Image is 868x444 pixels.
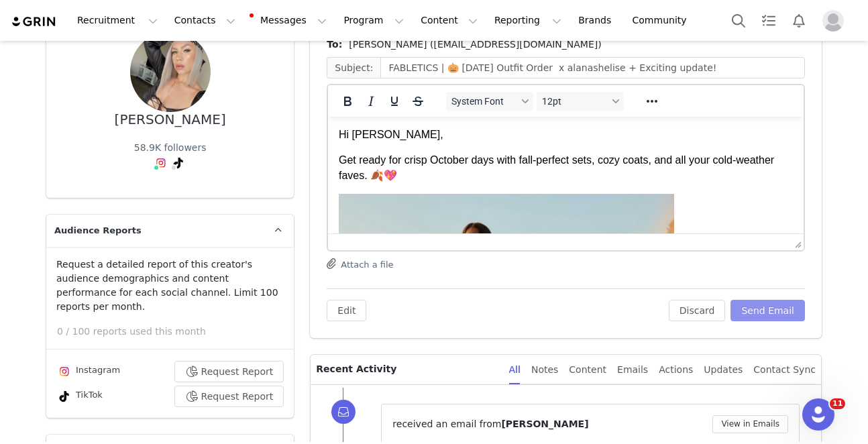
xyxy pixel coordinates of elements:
div: Updates [704,355,743,385]
button: Edit [327,300,366,321]
iframe: Rich Text Area [328,117,804,233]
button: Strikethrough [406,92,429,111]
button: Content [413,5,486,36]
div: Content [569,355,606,385]
div: Emails [617,355,648,385]
input: Add a subject line [380,57,805,78]
button: Profile [814,10,857,32]
button: Underline [383,92,406,111]
button: Bold [336,92,359,111]
div: Press the Up and Down arrow keys to resize the editor. [790,234,804,250]
button: Discard [669,300,726,321]
img: instagram.svg [59,366,70,377]
button: Italic [360,92,382,111]
div: [PERSON_NAME] [115,112,226,127]
button: Send Email [730,300,805,321]
button: Request Report [174,386,284,407]
button: Program [335,5,412,36]
div: 58.9K followers [134,141,207,155]
div: TikTok [56,388,103,404]
span: received an email from [392,419,501,429]
p: Recent Activity [316,355,498,384]
span: 11 [830,398,845,409]
span: To: [327,38,342,52]
button: Reporting [486,5,569,36]
div: All [509,355,521,385]
button: Request Report [174,361,284,382]
span: System Font [451,96,517,107]
button: Reveal or hide additional toolbar items [641,92,663,111]
p: 0 / 100 reports used this month [57,325,294,339]
button: Search [724,5,753,36]
div: Instagram [56,364,120,380]
iframe: Intercom live chat [802,398,834,431]
a: Brands [570,5,623,36]
img: 51fed155-dffb-4baa-b28a-6b61fa0c6c2f.jpg [130,32,211,112]
img: placeholder-profile.jpg [822,10,844,32]
p: Request a detailed report of this creator's audience demographics and content performance for eac... [56,258,284,314]
span: Subject: [327,57,380,78]
button: Messages [244,5,335,36]
button: Contacts [166,5,243,36]
a: Community [625,5,701,36]
button: Attach a file [327,256,393,272]
button: Fonts [446,92,533,111]
span: 12pt [542,96,608,107]
img: grin logo [11,15,58,28]
div: Notes [531,355,558,385]
button: View in Emails [712,415,788,433]
span: [PERSON_NAME] [501,419,588,429]
span: Audience Reports [54,224,142,237]
div: Contact Sync [753,355,816,385]
img: instagram.svg [156,158,166,168]
button: Font sizes [537,92,624,111]
button: Notifications [784,5,814,36]
button: Recruitment [69,5,166,36]
a: Tasks [754,5,783,36]
span: [PERSON_NAME] ([EMAIL_ADDRESS][DOMAIN_NAME]) [349,38,601,52]
div: Actions [659,355,693,385]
